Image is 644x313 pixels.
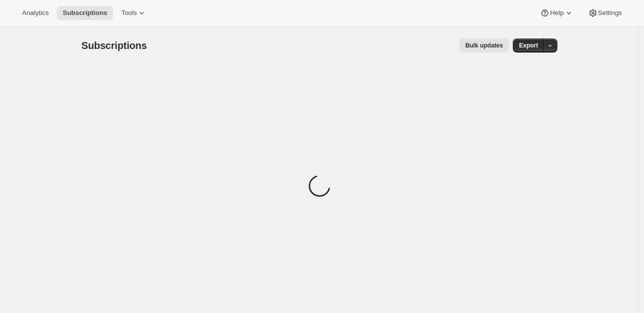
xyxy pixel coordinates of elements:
[550,9,563,17] span: Help
[16,6,55,20] button: Analytics
[57,6,113,20] button: Subscriptions
[598,9,622,17] span: Settings
[459,38,509,52] button: Bulk updates
[582,6,628,20] button: Settings
[82,40,147,51] span: Subscriptions
[519,41,538,49] span: Export
[513,38,544,52] button: Export
[22,9,49,17] span: Analytics
[465,41,503,49] span: Bulk updates
[534,6,579,20] button: Help
[63,9,107,17] span: Subscriptions
[115,6,153,20] button: Tools
[121,9,137,17] span: Tools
